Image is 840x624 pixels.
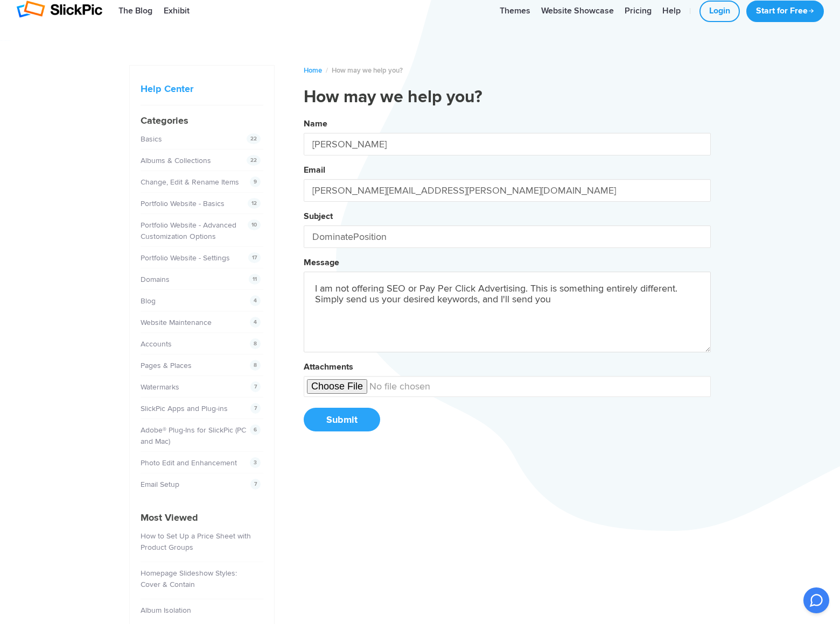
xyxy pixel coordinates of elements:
a: Album Isolation [141,606,191,615]
a: Domains [141,275,170,284]
span: 12 [248,198,261,209]
a: Blog [141,296,156,306]
h1: How may we help you? [304,87,711,108]
a: Basics [141,134,162,144]
label: Attachments [304,361,353,372]
input: Your Name [304,133,711,155]
a: Portfolio Website - Settings [141,253,230,263]
span: 7 [250,381,261,392]
a: Homepage Slideshow Styles: Cover & Contain [141,569,237,589]
a: Home [304,66,322,75]
a: Portfolio Website - Basics [141,199,225,208]
label: Name [304,118,327,129]
span: 6 [250,424,261,435]
input: Your Email [304,179,711,202]
label: Message [304,257,339,268]
a: Adobe® Plug-Ins for SlickPic (PC and Mac) [141,426,246,446]
span: 4 [250,295,261,306]
a: Change, Edit & Rename Items [141,178,239,187]
button: Submit [304,408,380,431]
span: 9 [250,176,261,187]
span: 7 [250,403,261,414]
button: NameEmailSubjectMessageAttachmentsSubmit [304,115,711,443]
h4: Most Viewed [141,510,263,525]
a: Pages & Places [141,361,192,370]
span: 22 [247,155,261,166]
a: Email Setup [141,480,179,489]
span: / [326,66,328,75]
a: Website Maintenance [141,318,212,327]
input: undefined [304,376,711,397]
label: Subject [304,211,333,222]
span: 4 [250,317,261,328]
h4: Categories [141,114,263,128]
span: 11 [249,274,261,285]
label: Email [304,165,325,175]
span: 8 [250,360,261,371]
input: Your Subject [304,225,711,248]
a: How to Set Up a Price Sheet with Product Groups [141,531,251,552]
span: 17 [248,252,261,263]
a: Watermarks [141,382,179,392]
span: How may we help you? [332,66,403,75]
span: 3 [250,457,261,468]
a: Photo Edit and Enhancement [141,458,237,467]
span: 8 [250,338,261,349]
a: SlickPic Apps and Plug-ins [141,404,228,413]
span: 22 [247,133,261,144]
a: Portfolio Website - Advanced Customization Options [141,221,236,241]
a: Albums & Collections [141,156,211,165]
a: Help Center [141,83,193,95]
span: 7 [250,479,261,490]
span: 10 [248,219,261,230]
a: Accounts [141,339,172,349]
